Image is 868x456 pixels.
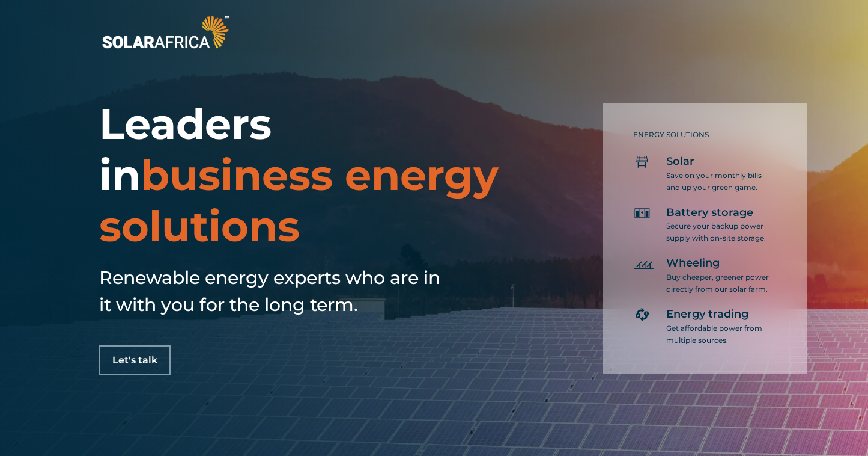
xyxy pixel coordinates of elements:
p: Save on your monthly bills and up your green game. [666,170,771,194]
span: Wheeling [666,256,720,271]
p: Get affordable power from multiple sources. [666,322,771,347]
h5: Renewable energy experts who are in it with you for the long term. [99,264,448,318]
span: business energy solutions [99,149,499,252]
h1: Leaders in [99,99,509,252]
h5: ENERGY SOLUTIONS [633,131,771,139]
a: Let's talk [99,345,171,375]
p: Secure your backup power supply with on-site storage. [666,220,771,244]
span: Energy trading [666,307,748,322]
span: Battery storage [666,206,753,220]
p: Buy cheaper, greener power directly from our solar farm. [666,271,771,295]
span: Let's talk [112,356,157,365]
span: Solar [666,155,694,169]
